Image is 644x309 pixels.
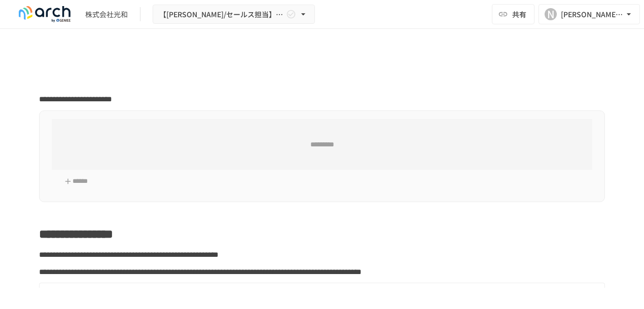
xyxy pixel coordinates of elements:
[512,9,526,20] span: 共有
[12,6,77,22] img: logo-default@2x-9cf2c760.svg
[492,4,534,24] button: 共有
[545,8,557,20] div: N
[159,8,284,21] span: 【[PERSON_NAME]/セールス担当】株式会社[PERSON_NAME]_初期設定サポート
[561,8,624,21] div: [PERSON_NAME][DOMAIN_NAME][EMAIL_ADDRESS][DOMAIN_NAME]
[539,4,640,24] button: N[PERSON_NAME][DOMAIN_NAME][EMAIL_ADDRESS][DOMAIN_NAME]
[153,5,315,24] button: 【[PERSON_NAME]/セールス担当】株式会社[PERSON_NAME]_初期設定サポート
[85,9,128,20] div: 株式会社光和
